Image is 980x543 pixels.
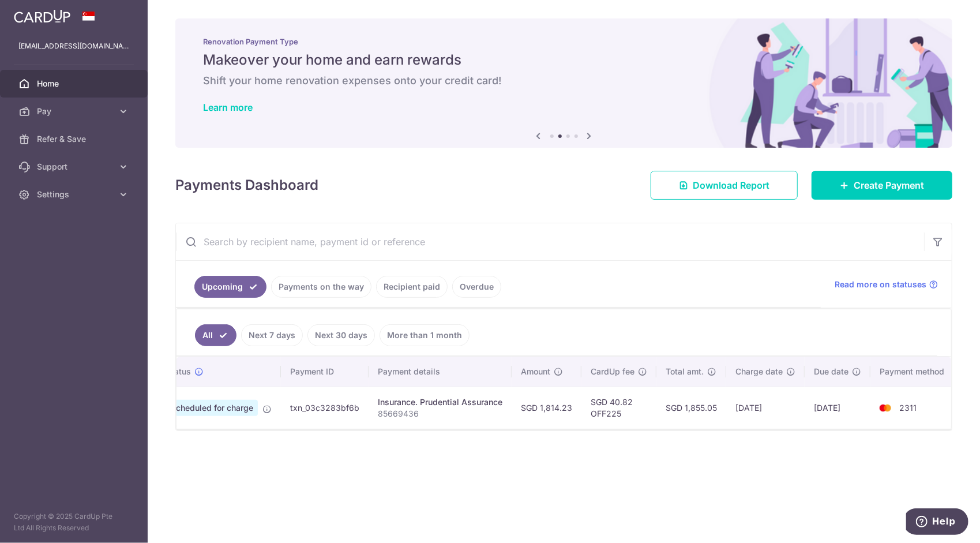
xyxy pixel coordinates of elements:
a: Next 7 days [241,324,303,346]
span: Refer & Save [37,133,113,145]
td: [DATE] [726,387,805,429]
span: Amount [521,366,550,377]
span: Download Report [693,178,769,192]
span: Due date [814,366,848,377]
a: Learn more [203,102,253,113]
h5: Makeover your home and earn rewards [203,51,925,69]
span: Status [166,366,191,377]
a: All [195,324,236,346]
td: [DATE] [805,387,870,429]
div: Insurance. Prudential Assurance [378,396,502,408]
a: Download Report [651,171,798,200]
span: Read more on statuses [835,279,926,290]
h4: Payments Dashboard [175,175,318,196]
input: Search by recipient name, payment id or reference [176,223,924,260]
span: CardUp fee [591,366,634,377]
img: CardUp [14,9,70,23]
th: Payment ID [281,357,369,387]
a: More than 1 month [380,324,470,346]
img: Bank Card [874,401,897,415]
iframe: Opens a widget where you can find more information [906,508,968,537]
a: Overdue [452,276,501,298]
a: Next 30 days [307,324,375,346]
td: SGD 40.82 OFF225 [581,387,656,429]
span: Settings [37,189,113,200]
a: Payments on the way [271,276,371,298]
a: Read more on statuses [835,279,938,290]
span: 2311 [899,403,917,413]
th: Payment method [870,357,958,387]
span: Support [37,161,113,173]
p: 85669436 [378,408,502,420]
p: Renovation Payment Type [203,37,925,46]
span: Home [37,78,113,89]
td: SGD 1,855.05 [656,387,726,429]
h6: Shift your home renovation expenses onto your credit card! [203,74,925,88]
a: Create Payment [812,171,952,200]
span: Charge date [735,366,783,377]
span: Pay [37,106,113,117]
span: Total amt. [666,366,704,377]
a: Recipient paid [376,276,448,298]
td: SGD 1,814.23 [512,387,581,429]
th: Payment details [369,357,512,387]
img: Renovation banner [175,18,952,148]
span: Create Payment [854,178,924,192]
span: Scheduled for charge [166,400,258,416]
p: [EMAIL_ADDRESS][DOMAIN_NAME] [18,40,129,52]
a: Upcoming [194,276,266,298]
td: txn_03c3283bf6b [281,387,369,429]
